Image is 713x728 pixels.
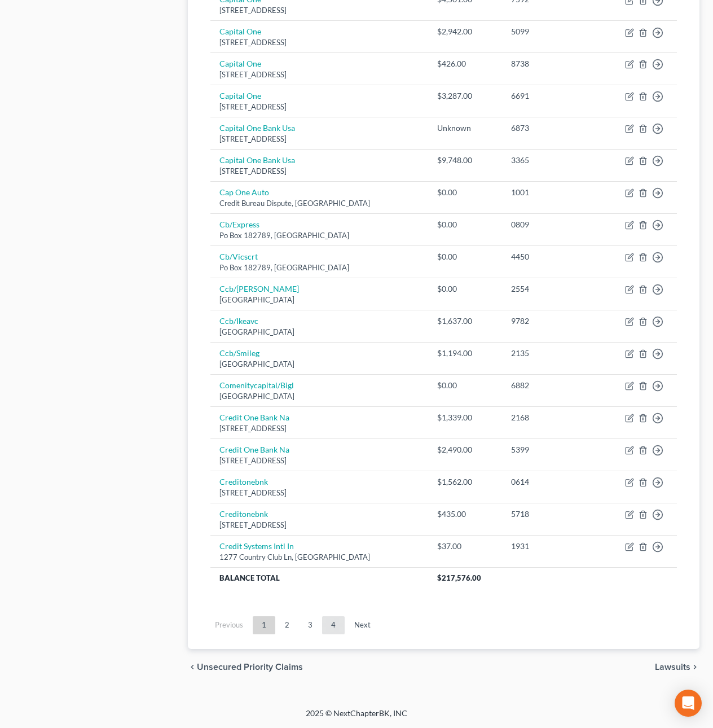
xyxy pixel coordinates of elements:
[219,230,419,241] div: Po Box 182789, [GEOGRAPHIC_DATA]
[511,219,589,230] div: 0809
[437,380,494,391] div: $0.00
[219,445,289,454] a: Credit One Bank Na
[437,541,494,552] div: $37.00
[437,187,494,198] div: $0.00
[437,155,494,166] div: $9,748.00
[219,348,259,358] a: Ccb/Smileg
[219,295,419,305] div: [GEOGRAPHIC_DATA]
[276,616,298,634] a: 2
[197,663,303,672] span: Unsecured Priority Claims
[437,90,494,102] div: $3,287.00
[219,423,419,434] div: [STREET_ADDRESS]
[219,359,419,370] div: [GEOGRAPHIC_DATA]
[675,690,702,717] div: Open Intercom Messenger
[655,663,699,672] button: Lawsuits chevron_right
[437,251,494,262] div: $0.00
[219,316,258,326] a: Ccb/Ikeavc
[511,283,589,295] div: 2554
[219,91,261,100] a: Capital One
[437,122,494,134] div: Unknown
[219,327,419,337] div: [GEOGRAPHIC_DATA]
[219,187,269,197] a: Cap One Auto
[437,26,494,37] div: $2,942.00
[219,123,295,133] a: Capital One Bank Usa
[219,413,289,422] a: Credit One Bank Na
[511,315,589,327] div: 9782
[511,412,589,423] div: 2168
[219,391,419,402] div: [GEOGRAPHIC_DATA]
[437,573,481,582] span: $217,576.00
[511,541,589,552] div: 1931
[511,90,589,102] div: 6691
[437,348,494,359] div: $1,194.00
[219,102,419,112] div: [STREET_ADDRESS]
[511,508,589,520] div: 5718
[219,27,261,36] a: Capital One
[437,476,494,488] div: $1,562.00
[299,616,322,634] a: 3
[219,134,419,144] div: [STREET_ADDRESS]
[219,220,259,229] a: Cb/Express
[322,616,345,634] a: 4
[219,541,294,551] a: Credit Systems Intl In
[219,69,419,80] div: [STREET_ADDRESS]
[219,455,419,466] div: [STREET_ADDRESS]
[437,508,494,520] div: $435.00
[219,380,294,390] a: Comenitycapital/Bigl
[511,348,589,359] div: 2135
[437,444,494,455] div: $2,490.00
[511,187,589,198] div: 1001
[219,284,299,293] a: Ccb/[PERSON_NAME]
[219,477,268,486] a: Creditonebnk
[437,283,494,295] div: $0.00
[511,251,589,262] div: 4450
[690,663,699,672] i: chevron_right
[219,37,419,48] div: [STREET_ADDRESS]
[511,122,589,134] div: 6873
[511,380,589,391] div: 6882
[511,26,589,37] div: 5099
[437,219,494,230] div: $0.00
[219,509,268,519] a: Creditonebnk
[511,155,589,166] div: 3365
[219,520,419,530] div: [STREET_ADDRESS]
[188,663,303,672] button: chevron_left Unsecured Priority Claims
[219,198,419,209] div: Credit Bureau Dispute, [GEOGRAPHIC_DATA]
[35,708,678,728] div: 2025 © NextChapterBK, INC
[219,252,258,261] a: Cb/Vicscrt
[437,412,494,423] div: $1,339.00
[253,616,275,634] a: 1
[219,552,419,563] div: 1277 Country Club Ln, [GEOGRAPHIC_DATA]
[511,58,589,69] div: 8738
[511,444,589,455] div: 5399
[511,476,589,488] div: 0614
[345,616,380,634] a: Next
[219,5,419,16] div: [STREET_ADDRESS]
[188,663,197,672] i: chevron_left
[219,59,261,68] a: Capital One
[655,663,690,672] span: Lawsuits
[219,166,419,177] div: [STREET_ADDRESS]
[437,58,494,69] div: $426.00
[219,155,295,165] a: Capital One Bank Usa
[210,567,428,587] th: Balance Total
[219,262,419,273] div: Po Box 182789, [GEOGRAPHIC_DATA]
[437,315,494,327] div: $1,637.00
[219,488,419,498] div: [STREET_ADDRESS]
